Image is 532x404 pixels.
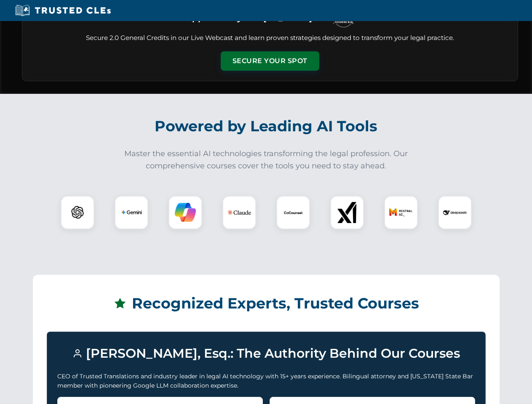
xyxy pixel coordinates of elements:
[175,202,196,223] img: Copilot Logo
[57,342,475,365] h3: [PERSON_NAME], Esq.: The Authority Behind Our Courses
[283,202,304,223] img: CoCounsel Logo
[121,202,142,223] img: Gemini Logo
[337,202,358,223] img: xAI Logo
[119,148,414,172] p: Master the essential AI technologies transforming the legal profession. Our comprehensive courses...
[61,196,94,229] div: ChatGPT
[384,196,418,229] div: Mistral AI
[389,201,413,224] img: Mistral AI Logo
[65,200,90,225] img: ChatGPT Logo
[443,201,467,224] img: DeepSeek Logo
[115,196,148,229] div: Gemini
[330,196,364,229] div: xAI
[47,289,486,318] h2: Recognized Experts, Trusted Courses
[32,33,508,43] p: Secure 2.0 General Credits in our Live Webcast and learn proven strategies designed to transform ...
[33,112,500,141] h2: Powered by Leading AI Tools
[13,4,113,17] img: Trusted CLEs
[438,196,472,229] div: DeepSeek
[276,196,310,229] div: CoCounsel
[168,196,202,229] div: Copilot
[57,372,475,391] p: CEO of Trusted Translations and industry leader in legal AI technology with 15+ years experience....
[221,51,319,71] button: Secure Your Spot
[227,201,251,224] img: Claude Logo
[222,196,256,229] div: Claude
